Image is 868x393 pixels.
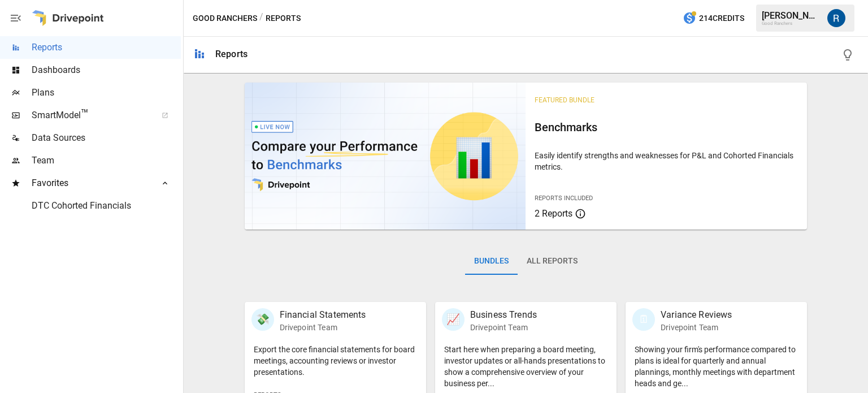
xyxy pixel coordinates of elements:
img: Roman Romero [827,9,845,27]
span: Favorites [32,176,149,190]
h6: Benchmarks [535,118,798,136]
p: Business Trends [470,308,537,322]
button: 214Credits [678,8,749,29]
span: Team [32,154,181,167]
span: ™ [81,107,89,121]
p: Variance Reviews [661,308,732,322]
p: Drivepoint Team [470,322,537,333]
span: DTC Cohorted Financials [32,199,181,213]
img: video thumbnail [245,83,526,230]
span: Featured Bundle [535,96,594,104]
span: SmartModel [32,109,149,122]
div: 🗓 [632,308,655,331]
button: Bundles [465,248,518,275]
div: 📈 [442,308,465,331]
p: Financial Statements [280,308,366,322]
p: Easily identify strengths and weaknesses for P&L and Cohorted Financials metrics. [535,150,798,172]
span: 214 Credits [699,11,744,25]
span: Reports Included [535,195,593,202]
div: Good Ranchers [762,21,821,26]
span: Reports [32,41,181,54]
button: Roman Romero [821,2,852,34]
p: Drivepoint Team [280,322,366,333]
span: Dashboards [32,63,181,77]
div: / [259,11,263,25]
button: All Reports [518,248,587,275]
p: Showing your firm's performance compared to plans is ideal for quarterly and annual plannings, mo... [635,344,798,389]
p: Drivepoint Team [661,322,732,333]
span: 2 Reports [535,208,572,219]
p: Export the core financial statements for board meetings, accounting reviews or investor presentat... [254,344,417,378]
span: Plans [32,86,181,100]
div: 💸 [251,308,274,331]
div: Reports [215,49,248,59]
div: [PERSON_NAME] [762,10,821,21]
span: Data Sources [32,131,181,145]
p: Start here when preparing a board meeting, investor updates or all-hands presentations to show a ... [444,344,607,389]
button: Good Ranchers [193,11,257,25]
